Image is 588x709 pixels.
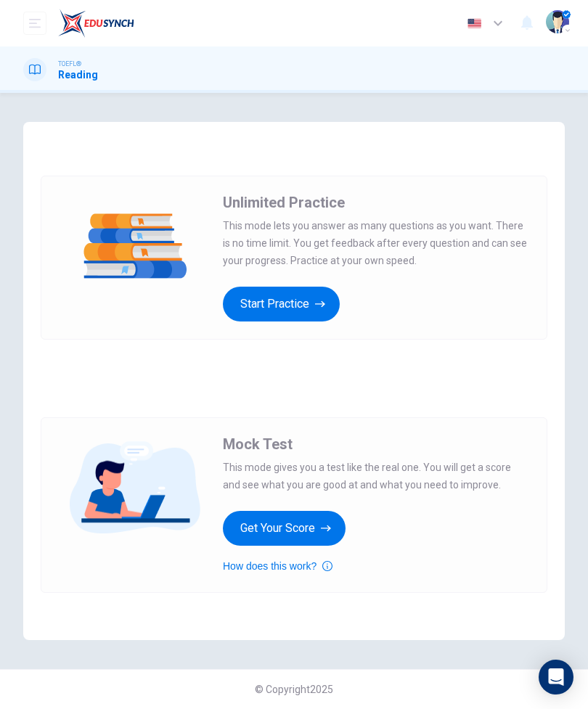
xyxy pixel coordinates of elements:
button: Get Your Score [223,511,346,546]
span: © Copyright 2025 [255,684,333,695]
img: en [465,18,483,29]
button: Start Practice [223,287,340,321]
img: EduSynch logo [58,9,134,38]
span: TOEFL® [58,59,81,69]
button: How does this work? [223,557,332,575]
h1: Reading [58,69,98,81]
span: Unlimited Practice [223,194,345,211]
span: This mode lets you answer as many questions as you want. There is no time limit. You get feedback... [223,217,529,269]
span: This mode gives you a test like the real one. You will get a score and see what you are good at a... [223,459,529,493]
button: open mobile menu [23,12,46,35]
span: Mock Test [223,435,293,453]
img: Profile picture [546,10,569,33]
div: Open Intercom Messenger [539,660,573,694]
